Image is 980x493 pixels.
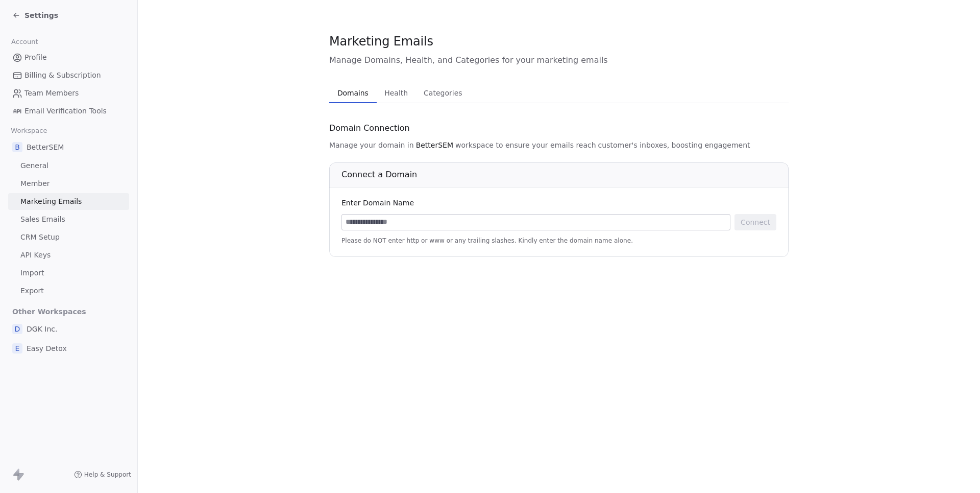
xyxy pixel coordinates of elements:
span: Categories [420,86,466,100]
span: B [12,142,22,152]
span: General [20,160,48,171]
a: Marketing Emails [8,193,129,210]
span: Easy Detox [27,343,67,354]
span: Please do NOT enter http or www or any trailing slashes. Kindly enter the domain name alone. [341,237,776,245]
span: E [12,343,22,354]
span: Member [20,178,50,189]
a: Sales Emails [8,211,129,228]
a: Import [8,265,129,281]
span: Other Workspaces [8,303,90,320]
span: customer's inboxes, boosting engagement [598,140,750,150]
a: Help & Support [74,471,131,479]
span: Marketing Emails [329,34,433,49]
span: Manage Domains, Health, and Categories for your marketing emails [329,54,789,66]
span: workspace to ensure your emails reach [455,140,596,150]
a: Billing & Subscription [8,67,129,84]
a: API Keys [8,247,129,264]
a: Export [8,283,129,299]
span: Domain Connection [329,122,410,134]
span: BetterSEM [416,140,453,150]
span: Connect a Domain [341,170,417,179]
span: Settings [24,10,58,20]
span: Marketing Emails [20,196,82,207]
button: Connect [734,214,776,230]
span: Workspace [7,123,52,138]
span: Sales Emails [20,214,65,225]
span: Manage your domain in [329,140,414,150]
a: Team Members [8,85,129,102]
span: D [12,324,22,334]
div: Enter Domain Name [341,198,776,208]
span: Account [7,34,42,50]
a: Member [8,175,129,192]
span: DGK Inc. [27,324,57,334]
a: Profile [8,49,129,66]
span: API Keys [20,250,51,261]
span: Import [20,268,44,278]
a: Settings [12,10,58,20]
span: Health [380,86,412,100]
span: Team Members [24,88,79,99]
a: General [8,157,129,174]
span: Email Verification Tools [24,106,107,116]
a: CRM Setup [8,229,129,246]
span: CRM Setup [20,232,60,243]
span: Help & Support [84,471,131,479]
span: Profile [24,52,47,63]
a: Email Verification Tools [8,103,129,120]
span: Billing & Subscription [24,70,101,81]
span: Export [20,286,44,296]
span: Domains [333,86,373,100]
span: BetterSEM [27,142,64,152]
